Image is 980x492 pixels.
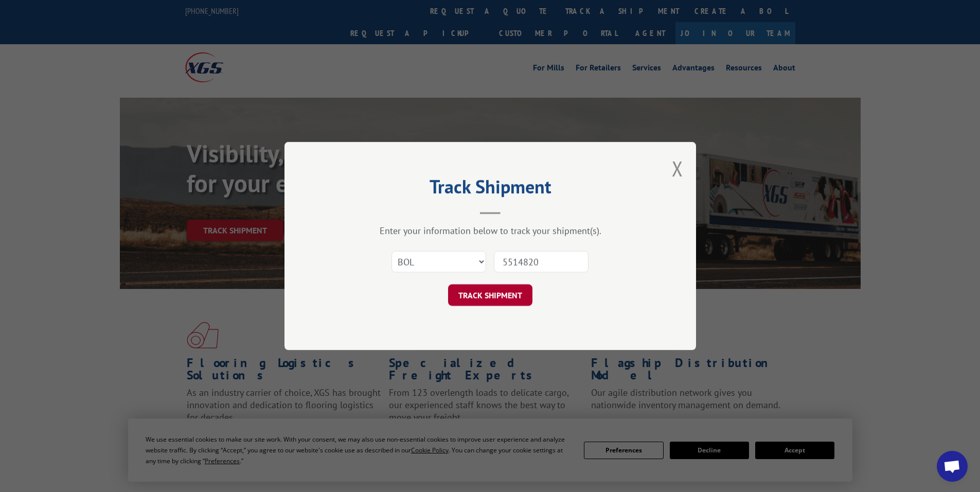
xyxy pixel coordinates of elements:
input: Number(s) [494,251,589,272]
button: TRACK SHIPMENT [448,284,532,306]
button: Close modal [672,155,683,182]
div: Enter your information below to track your shipment(s). [336,225,645,236]
div: Open chat [937,451,968,482]
h2: Track Shipment [336,179,645,199]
